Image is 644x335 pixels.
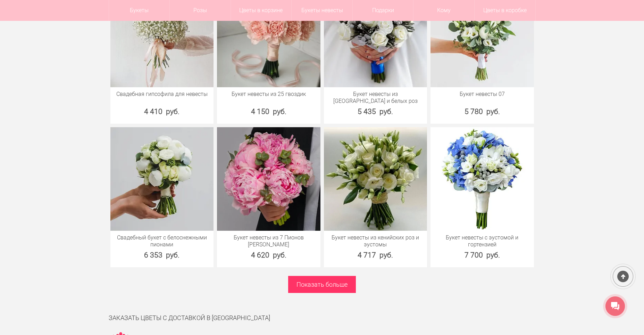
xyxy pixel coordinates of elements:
[217,250,320,260] div: 4 620 руб.
[434,234,530,248] a: Букет невесты с эустомой и гортензией
[430,127,534,231] img: Букет невесты с эустомой и гортензией
[430,106,534,117] div: 5 780 руб.
[217,127,320,231] img: Букет невесты из 7 Пионов Сара Бернар
[288,276,356,293] a: Показать больше
[109,314,536,321] h2: ЗАКАЗАТЬ ЦВЕТЫ С ДОСТАВКОЙ В [GEOGRAPHIC_DATA]
[324,106,427,117] div: 5 435 руб.
[114,234,210,248] a: Свадебный букет с белоснежными пионами
[217,106,320,117] div: 4 150 руб.
[220,91,317,98] a: Букет невесты из 25 гвоздик
[220,234,317,248] a: Букет невесты из 7 Пионов [PERSON_NAME]
[110,106,214,117] div: 4 410 руб.
[327,234,424,248] a: Букет невесты из кенийских роз и эустомы
[114,91,210,98] a: Свадебная гипсофила для невесты
[110,127,214,231] img: Свадебный букет с белоснежными пионами
[324,127,427,231] img: Букет невесты из кенийских роз и эустомы
[434,91,530,98] a: Букет невесты 07
[327,91,424,105] a: Букет невесты из [GEOGRAPHIC_DATA] и белых роз
[110,250,214,260] div: 6 353 руб.
[324,250,427,260] div: 4 717 руб.
[430,250,534,260] div: 7 700 руб.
